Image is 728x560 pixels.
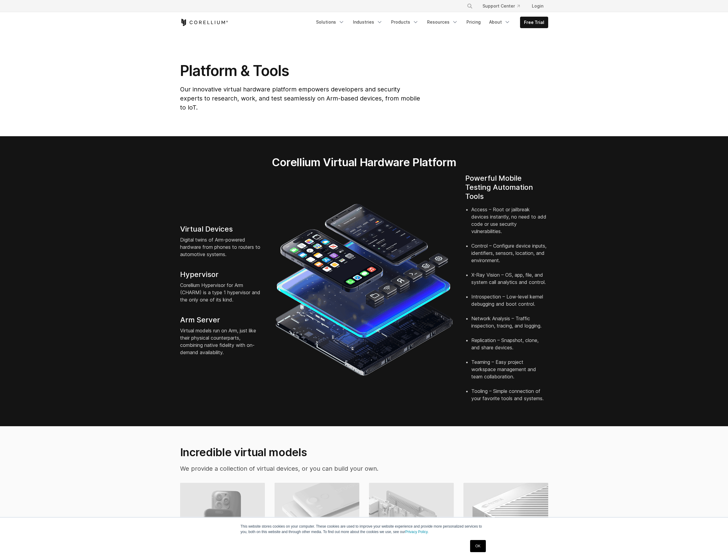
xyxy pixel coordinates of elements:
[464,1,475,12] button: Search
[180,327,263,356] p: Virtual models run on Arm, just like their physical counterparts, combining native fidelity with ...
[471,337,548,358] li: Replication – Snapshot, clone, and share devices.
[180,62,421,80] h1: Platform & Tools
[180,19,228,26] a: Corellium Home
[180,282,263,303] p: Corellium Hypervisor for Arm (CHARM) is a type 1 hypervisor and the only one of its kind.
[423,17,462,28] a: Resources
[520,17,548,28] a: Free Trial
[463,17,484,28] a: Pricing
[243,156,485,169] h2: Corellium Virtual Hardware Platform
[460,1,548,12] div: Navigation Menu
[405,530,429,534] a: Privacy Policy.
[387,17,422,28] a: Products
[241,524,488,535] p: This website stores cookies on your computer. These cookies are used to improve your website expe...
[527,1,548,12] a: Login
[463,483,548,535] img: Custom Models
[180,86,420,111] span: Our innovative virtual hardware platform empowers developers and security experts to research, wo...
[180,270,263,279] h4: Hypervisor
[312,17,548,28] div: Navigation Menu
[471,358,548,387] li: Teaming – Easy project workspace management and team collaboration.
[349,17,386,28] a: Industries
[471,315,548,337] li: Network Analysis – Traffic inspection, tracing, and logging.
[471,271,548,293] li: X-Ray Vision – OS, app, file, and system call analytics and control.
[471,206,548,242] li: Access – Root or jailbreak devices instantly, no need to add code or use security vulnerabilities.
[312,17,348,28] a: Solutions
[180,225,263,234] h4: Virtual Devices
[180,315,263,324] h4: Arm Server
[180,464,421,473] p: We provide a collection of virtual devices, or you can build your own.
[471,387,548,402] li: Tooling – Simple connection of your favorite tools and systems.
[369,483,454,535] img: IoT & Auto Library
[180,236,263,258] p: Digital twins of Arm-powered hardware from phones to routers to automotive systems.
[180,483,265,535] img: iPhone virtual machine and devices
[180,446,421,459] h2: Incredible virtual models
[275,201,453,379] img: iPhone and Android virtual machine and testing tools
[470,540,486,552] a: OK
[478,1,525,12] a: Support Center
[471,293,548,315] li: Introspection – Low-level kernel debugging and boot control.
[486,17,514,28] a: About
[465,174,548,201] h4: Powerful Mobile Testing Automation Tools
[275,483,359,535] img: Android virtual machine and devices
[471,242,548,271] li: Control – Configure device inputs, identifiers, sensors, location, and environment.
